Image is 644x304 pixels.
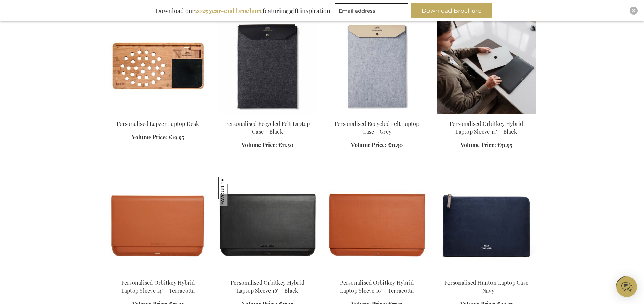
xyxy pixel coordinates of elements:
[218,270,317,277] a: Personalised Orbitkey Hybrid Laptop Sleeve 16" - Black Personalised Orbitkey Hybrid Laptop Sleeve...
[411,3,492,18] button: Download Brochure
[218,177,248,206] img: Personalised Orbitkey Hybrid Laptop Sleeve 16" - Black
[437,270,536,277] a: Personalised Hunton Laptop Case - Navy
[218,111,317,118] a: Personalised Recycled Felt Laptop Case - Black
[231,279,304,294] a: Personalised Orbitkey Hybrid Laptop Sleeve 16" - Black
[225,120,310,135] a: Personalised Recycled Felt Laptop Case - Black
[437,177,536,273] img: Personalised Hunton Laptop Case - Navy
[218,18,317,114] img: Personalised Recycled Felt Laptop Case - Black
[242,141,293,149] a: Volume Price: €11.50
[437,18,536,114] img: Personalised Orbitkey Hybrid Laptop Sleeve 14
[328,177,426,273] img: Personalised Orbitkey Hybrid Laptop Sleeve 16" - Terracotta
[437,111,536,118] a: Personalised Orbitkey Hybrid Laptop Sleeve 14" - Black
[328,18,426,114] img: Personalised Recycled Felt Laptop Case - Grey
[121,279,195,294] a: Personalised Orbitkey Hybrid Laptop Sleeve 14" - Terracotta
[616,276,637,297] iframe: belco-activator-frame
[109,270,207,277] a: Personalised Orbitkey Hybrid Laptop Sleeve 14" - Terracotta
[388,141,403,149] span: €11.50
[109,111,207,118] a: Personalised Lapzer Laptop Desk
[169,133,184,141] span: €19.95
[444,279,528,294] a: Personalised Hunton Laptop Case - Navy
[218,177,317,273] img: Personalised Orbitkey Hybrid Laptop Sleeve 16" - Black
[632,9,636,13] img: Close
[630,7,638,15] div: Close
[132,133,184,141] a: Volume Price: €19.95
[242,141,277,149] span: Volume Price:
[195,7,263,15] b: 2025 year-end brochure
[340,279,414,294] a: Personalised Orbitkey Hybrid Laptop Sleeve 16" - Terracotta
[117,120,199,127] a: Personalised Lapzer Laptop Desk
[278,141,293,149] span: €11.50
[109,18,207,114] img: Personalised Lapzer Laptop Desk
[152,3,334,18] div: Download our featuring gift inspiration
[328,270,426,277] a: Personalised Orbitkey Hybrid Laptop Sleeve 16" - Terracotta
[335,120,419,135] a: Personalised Recycled Felt Laptop Case - Grey
[328,111,426,118] a: Personalised Recycled Felt Laptop Case - Grey
[351,141,387,149] span: Volume Price:
[109,177,207,273] img: Personalised Orbitkey Hybrid Laptop Sleeve 14" - Terracotta
[351,141,403,149] a: Volume Price: €11.50
[335,3,408,18] input: Email address
[132,133,167,141] span: Volume Price:
[335,3,410,20] form: marketing offers and promotions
